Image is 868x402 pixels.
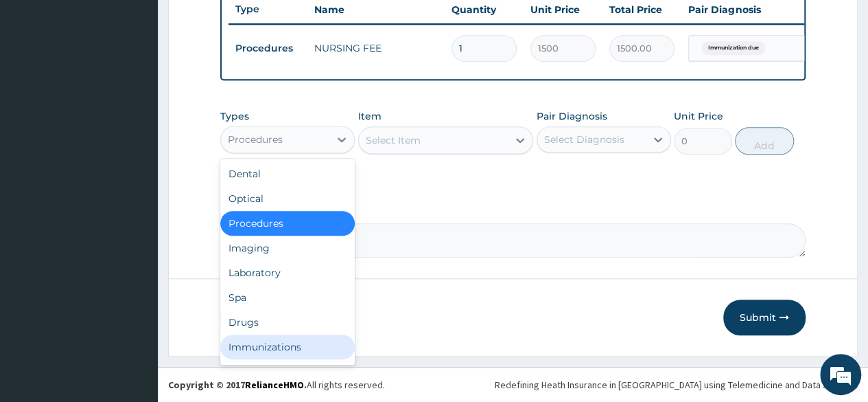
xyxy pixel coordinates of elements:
button: Submit [723,300,806,335]
div: Spa [220,285,355,310]
textarea: Type your message and hit 'Enter' [7,261,261,309]
label: Pair Diagnosis [537,109,607,123]
footer: All rights reserved. [158,367,868,402]
label: Comment [220,204,806,216]
span: We're online! [80,116,189,255]
a: RelianceHMO [245,379,304,391]
div: Minimize live chat window [225,7,258,40]
div: Procedures [220,211,355,236]
label: Unit Price [674,109,723,123]
div: Dental [220,161,355,186]
img: d_794563401_company_1708531726252_794563401 [25,69,56,103]
div: Select Diagnosis [544,133,624,146]
div: Immunizations [220,335,355,359]
div: Imaging [220,236,355,260]
td: Procedures [228,36,307,61]
div: Redefining Heath Insurance in [GEOGRAPHIC_DATA] using Telemedicine and Data Science! [495,378,858,392]
strong: Copyright © 2017 . [168,379,307,391]
div: Select Item [366,133,421,147]
div: Chat with us now [71,77,231,95]
div: Others [220,359,355,384]
div: Optical [220,186,355,211]
label: Types [220,111,249,122]
td: NURSING FEE [307,34,445,62]
button: Add [735,127,793,155]
div: Laboratory [220,260,355,285]
div: Procedures [228,133,283,146]
label: Item [358,109,382,123]
div: Drugs [220,310,355,335]
span: Immunization due [701,41,765,55]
